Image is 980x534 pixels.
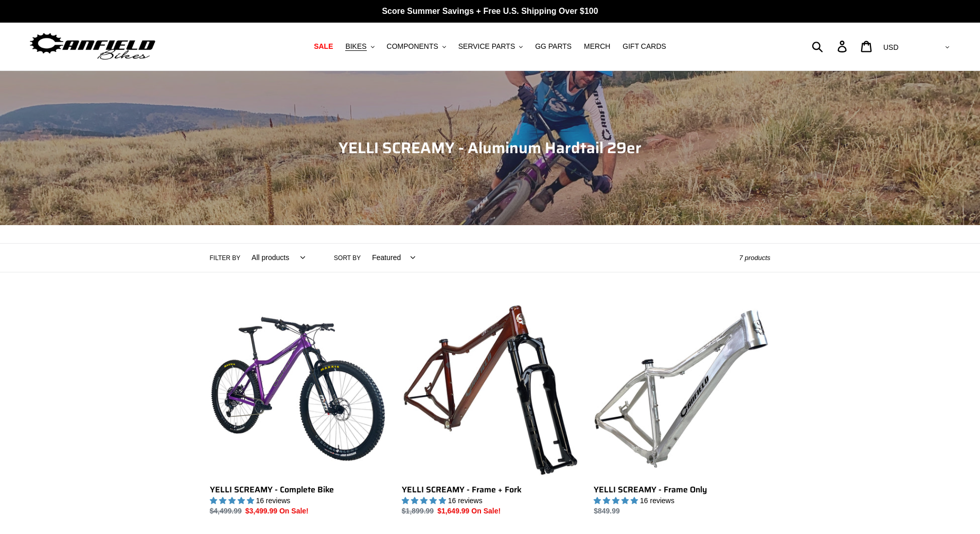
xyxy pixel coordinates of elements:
span: BIKES [345,42,366,51]
a: SALE [309,40,338,53]
button: BIKES [340,40,379,53]
label: Sort by [334,253,361,263]
a: GIFT CARDS [617,40,671,53]
span: MERCH [584,42,610,51]
button: COMPONENTS [382,40,451,53]
button: SERVICE PARTS [453,40,528,53]
span: COMPONENTS [387,42,438,51]
input: Search [817,35,844,58]
span: GG PARTS [535,42,572,51]
span: SERVICE PARTS [458,42,515,51]
a: GG PARTS [530,40,577,53]
img: Canfield Bikes [28,30,157,63]
span: SALE [314,42,333,51]
span: YELLI SCREAMY - Aluminum Hardtail 29er [338,136,642,160]
label: Filter by [210,253,241,263]
span: 7 products [739,254,771,262]
span: GIFT CARDS [622,42,666,51]
a: MERCH [579,40,615,53]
